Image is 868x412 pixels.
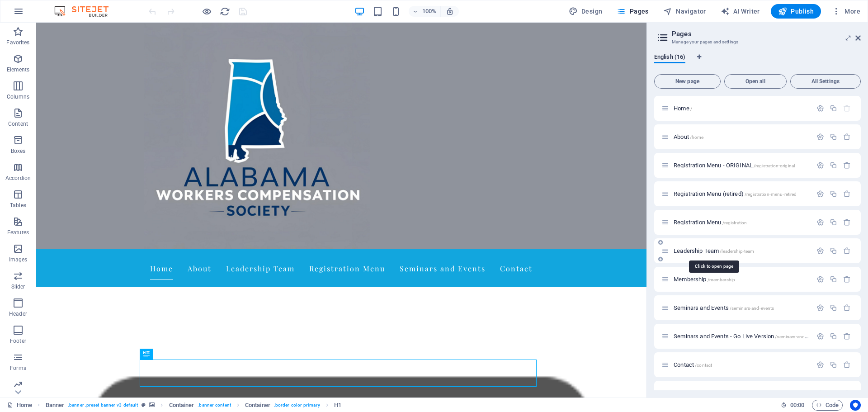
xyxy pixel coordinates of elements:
[409,6,441,17] button: 100%
[816,400,839,411] span: Code
[832,7,860,16] span: More
[671,305,812,311] div: Seminars and Events/seminars-and-events
[717,4,764,19] button: AI Writer
[850,400,861,411] button: Usercentrics
[797,402,798,408] span: :
[422,6,437,17] h6: 100%
[674,105,692,112] span: Click to open page
[617,7,648,16] span: Pages
[690,106,692,111] span: /
[843,161,851,169] div: Remove
[830,218,837,226] div: Duplicate
[695,363,712,368] span: /contact
[816,218,824,226] div: Settings
[7,400,32,411] a: Click to cancel selection. Double-click to open Pages
[569,7,603,16] span: Design
[52,6,120,17] img: Editor Logo
[830,275,837,283] div: Duplicate
[10,202,26,209] p: Tables
[274,400,320,411] span: . border-color-primary
[843,275,851,283] div: Remove
[816,161,824,169] div: Settings
[830,332,837,340] div: Duplicate
[830,104,837,112] div: Duplicate
[708,277,736,282] span: /membership
[10,365,26,372] p: Forms
[790,400,804,411] span: 00 00
[9,310,27,317] p: Header
[8,120,28,128] p: Content
[11,147,26,155] p: Boxes
[843,361,851,369] div: Remove
[68,400,138,411] span: . banner .preset-banner-v3-default
[671,219,812,225] div: Registration Menu/registration
[830,133,837,141] div: Duplicate
[674,133,703,140] span: Click to open page
[11,283,25,290] p: Slider
[46,400,342,411] nav: breadcrumb
[198,400,231,411] span: . banner-content
[10,337,26,345] p: Footer
[220,6,230,17] i: Reload page
[781,400,805,411] h6: Session time
[843,133,851,141] div: Remove
[778,7,814,16] span: Publish
[830,161,837,169] div: Duplicate
[816,190,824,198] div: Settings
[654,52,685,64] span: English (16)
[816,304,824,312] div: Settings
[816,275,824,283] div: Settings
[843,304,851,312] div: Remove
[671,333,812,339] div: Seminars and Events - Go Live Version/seminars-and-events-13
[219,6,230,17] button: reload
[7,66,30,73] p: Elements
[816,389,824,397] div: Settings
[794,79,857,84] span: All Settings
[816,133,824,141] div: Settings
[660,4,710,19] button: Navigator
[9,256,28,263] p: Images
[843,332,851,340] div: Remove
[816,247,824,255] div: Settings
[812,400,843,411] button: Code
[446,7,454,15] i: On resize automatically adjust zoom level to fit chosen device.
[671,362,812,368] div: Contact/contact
[674,190,797,197] span: Click to open page
[816,104,824,112] div: Settings
[674,247,754,254] span: Leadership Team
[671,162,812,168] div: Registration Menu - ORIGINAL/registration-original
[169,400,194,411] span: Click to select. Double-click to edit
[690,135,704,140] span: /home
[830,389,837,397] div: Duplicate
[201,6,212,17] button: Click here to leave preview mode and continue editing
[843,218,851,226] div: Remove
[830,190,837,198] div: Duplicate
[658,79,717,84] span: New page
[816,332,824,340] div: Settings
[7,229,29,236] p: Features
[843,190,851,198] div: Remove
[775,334,826,339] span: /seminars-and-events-13
[7,93,29,100] p: Columns
[771,4,821,19] button: Publish
[721,7,760,16] span: AI Writer
[790,74,861,89] button: All Settings
[843,247,851,255] div: Remove
[6,39,29,46] p: Favorites
[728,79,783,84] span: Open all
[565,4,606,19] div: Design (Ctrl+Alt+Y)
[674,333,826,340] span: Click to open page
[722,220,747,225] span: /registration
[565,4,606,19] button: Design
[828,4,864,19] button: More
[843,389,851,397] div: Remove
[674,162,795,169] span: Click to open page
[672,38,843,46] h3: Manage your pages and settings
[724,74,787,89] button: Open all
[671,105,812,111] div: Home/
[671,191,812,197] div: Registration Menu (retired)/registration-menu-retired
[830,361,837,369] div: Duplicate
[671,248,812,254] div: Leadership Team/leadership-team
[745,192,797,197] span: /registration-menu-retired
[674,361,712,368] span: Click to open page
